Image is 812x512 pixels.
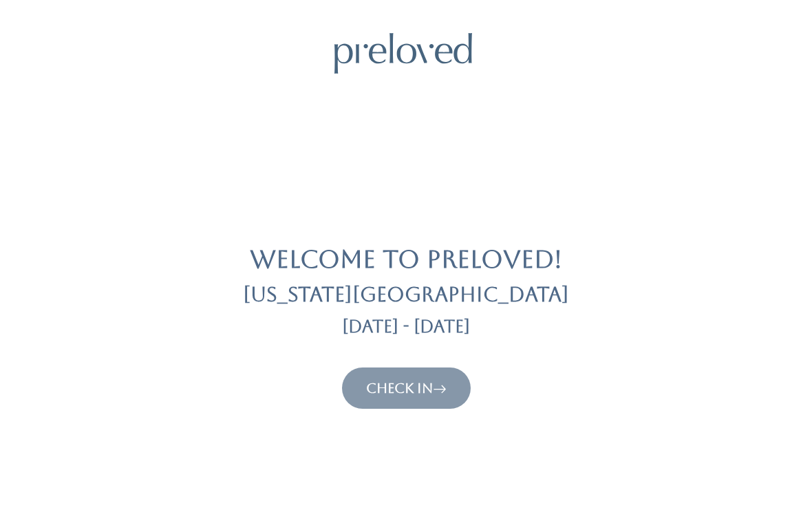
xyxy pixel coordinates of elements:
[342,367,471,409] button: Check In
[366,380,447,396] a: Check In
[334,33,472,74] img: preloved logo
[342,317,470,337] h3: [DATE] - [DATE]
[243,284,569,306] h2: [US_STATE][GEOGRAPHIC_DATA]
[250,246,562,273] h1: Welcome to Preloved!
